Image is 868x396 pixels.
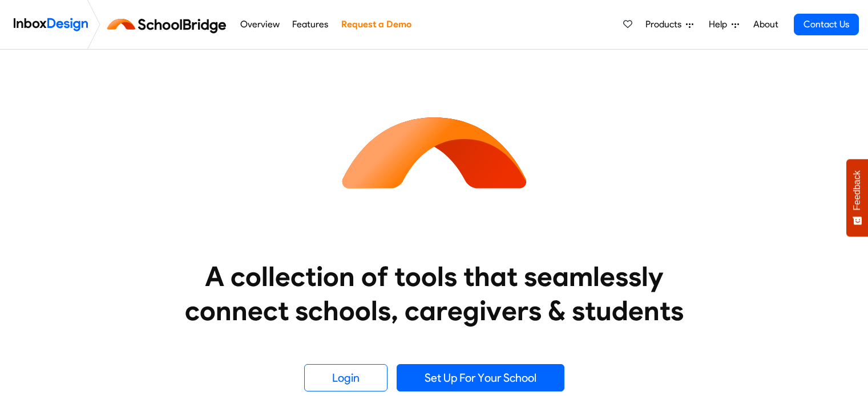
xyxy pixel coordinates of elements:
a: Request a Demo [338,13,414,36]
a: About [750,13,781,36]
a: Features [289,13,332,36]
a: Login [304,364,387,391]
heading: A collection of tools that seamlessly connect schools, caregivers & students [163,259,705,328]
a: Contact Us [794,14,859,35]
img: icon_schoolbridge.svg [332,50,537,255]
a: Products [641,13,698,36]
span: Feedback [852,170,862,210]
span: Help [709,18,732,31]
a: Set Up For Your School [397,364,564,391]
a: Help [704,13,744,36]
button: Feedback - Show survey [846,159,868,236]
img: schoolbridge logo [105,11,233,38]
span: Products [645,18,686,31]
a: Overview [237,13,282,36]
